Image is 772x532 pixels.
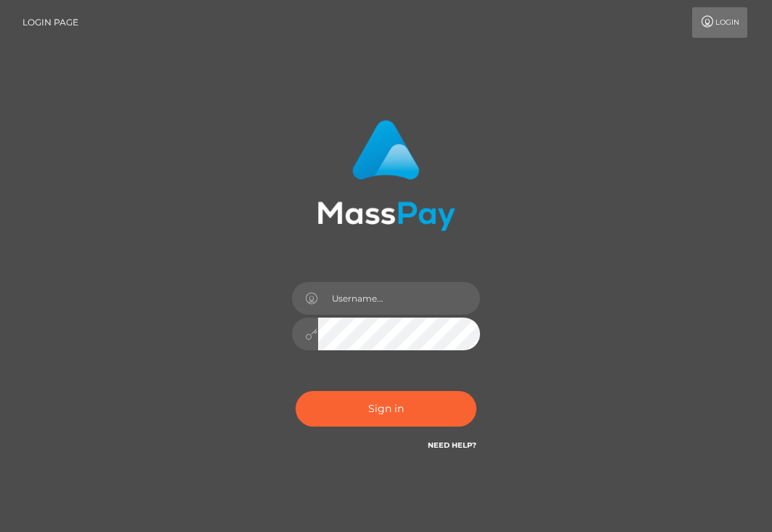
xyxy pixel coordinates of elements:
[317,120,455,231] img: MassPay Login
[692,7,747,38] a: Login
[428,440,476,450] a: Need Help?
[318,282,481,315] input: Username...
[296,391,477,427] button: Sign in
[23,7,78,38] a: Login Page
